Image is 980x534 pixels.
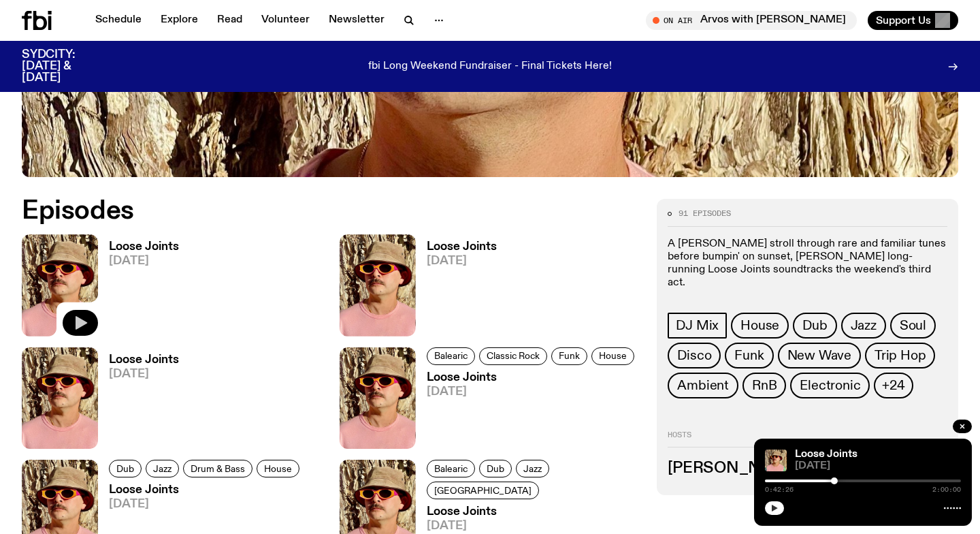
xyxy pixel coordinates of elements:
[765,486,794,493] span: 0:42:26
[882,378,904,393] span: +24
[559,351,580,361] span: Funk
[668,313,727,339] a: DJ Mix
[152,11,206,30] a: Explore
[479,460,512,477] a: Dub
[321,11,393,30] a: Newsletter
[795,449,857,460] a: Loose Joints
[416,372,638,449] a: Loose Joints[DATE]
[646,11,857,30] button: On AirArvos with [PERSON_NAME]
[787,348,851,363] span: New Wave
[109,241,179,253] h3: Loose Joints
[98,241,179,336] a: Loose Joints[DATE]
[668,431,947,447] h2: Hosts
[932,486,961,493] span: 2:00:00
[900,318,926,333] span: Soul
[109,484,304,496] h3: Loose Joints
[487,463,504,473] span: Dub
[368,61,612,73] p: fbi Long Weekend Fundraiser - Final Tickets Here!
[109,354,179,366] h3: Loose Joints
[790,373,870,398] a: Electronic
[725,343,773,368] a: Funk
[434,463,468,473] span: Balearic
[109,368,179,380] span: [DATE]
[679,210,731,217] span: 91 episodes
[427,506,641,518] h3: Loose Joints
[253,11,318,30] a: Volunteer
[876,14,931,27] span: Support Us
[183,460,252,477] a: Drum & Bass
[479,347,547,365] a: Classic Rock
[487,351,540,361] span: Classic Rock
[87,11,150,30] a: Schedule
[340,234,416,336] img: Tyson stands in front of a paperbark tree wearing orange sunglasses, a suede bucket hat and a pin...
[875,348,926,363] span: Trip Hop
[427,372,638,383] h3: Loose Joints
[731,313,789,339] a: House
[668,238,947,290] p: A [PERSON_NAME] stroll through rare and familiar tunes before bumpin' on sunset, [PERSON_NAME] lo...
[109,460,142,477] a: Dub
[800,378,860,393] span: Electronic
[427,520,641,532] span: [DATE]
[427,347,475,365] a: Balearic
[264,463,292,473] span: House
[874,373,913,398] button: +24
[890,313,936,339] a: Soul
[434,485,532,495] span: [GEOGRAPHIC_DATA]
[802,318,827,333] span: Dub
[865,343,935,368] a: Trip Hop
[427,255,497,267] span: [DATE]
[22,347,98,449] img: Tyson stands in front of a paperbark tree wearing orange sunglasses, a suede bucket hat and a pin...
[765,450,787,471] img: Tyson stands in front of a paperbark tree wearing orange sunglasses, a suede bucket hat and a pin...
[109,499,304,510] span: [DATE]
[841,313,886,339] a: Jazz
[677,378,729,393] span: Ambient
[740,318,779,333] span: House
[795,461,961,471] span: [DATE]
[427,386,638,398] span: [DATE]
[116,463,134,473] span: Dub
[668,461,947,476] h3: [PERSON_NAME]
[752,378,777,393] span: RnB
[551,347,587,365] a: Funk
[742,373,786,398] a: RnB
[793,313,836,339] a: Dub
[427,241,497,253] h3: Loose Joints
[209,11,250,30] a: Read
[257,460,299,477] a: House
[778,343,861,368] a: New Wave
[599,351,627,361] span: House
[98,354,179,449] a: Loose Joints[DATE]
[851,318,877,333] span: Jazz
[416,241,497,336] a: Loose Joints[DATE]
[427,482,539,499] a: [GEOGRAPHIC_DATA]
[427,460,475,477] a: Balearic
[734,348,764,363] span: Funk
[340,347,416,449] img: Tyson stands in front of a paperbark tree wearing orange sunglasses, a suede bucket hat and a pin...
[516,460,549,477] a: Jazz
[191,463,245,473] span: Drum & Bass
[146,460,179,477] a: Jazz
[434,351,468,361] span: Balearic
[153,463,171,473] span: Jazz
[22,49,109,84] h3: SYDCITY: [DATE] & [DATE]
[22,199,640,223] h2: Episodes
[109,255,179,267] span: [DATE]
[668,343,721,368] a: Disco
[523,463,542,473] span: Jazz
[676,318,719,333] span: DJ Mix
[591,347,634,365] a: House
[868,11,958,30] button: Support Us
[668,373,738,398] a: Ambient
[677,348,711,363] span: Disco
